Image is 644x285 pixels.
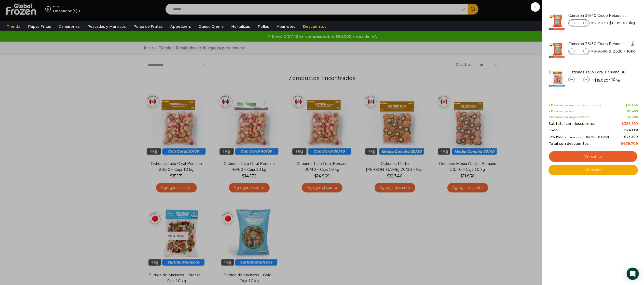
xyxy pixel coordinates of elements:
span: $ [624,135,626,139]
a: Eliminar Camarón 26/30 Crudo Pelado sin Vena - Super Prime - Caja 10 kg del carrito [630,41,635,47]
a: Camarones [56,22,82,31]
span: $ [609,49,611,54]
span: $ [622,121,624,126]
span: 73.399 [624,135,638,139]
a: Tienda [4,22,23,31]
bdi: 7.300 [628,115,638,119]
a: Hortalizas [229,22,253,31]
div: Open Intercom Messenger [627,268,639,280]
bdi: 10.240 [626,103,638,107]
a: Pulpa de Frutas [131,22,165,31]
bdi: 2.450 [627,109,638,113]
a: Appetizers [168,22,194,31]
input: Product quantity [575,48,583,54]
a: Ostiones Tallo Coral Peruano 30/40 - Caja 10 kg [568,69,629,75]
a: Pescados y Mariscos [85,22,128,31]
span: - [624,104,638,107]
span: Total con descuentos: [549,141,590,146]
a: Ver carrito [549,151,638,162]
img: Eliminar Camarón 26/30 Crudo Pelado sin Vena - Super Prime - Caja 10 kg del carrito [630,41,635,46]
a: Queso Crema [196,22,226,31]
bdi: 15.020 [594,78,608,83]
span: - [626,115,638,119]
a: Checkout [549,165,638,175]
span: - [626,110,638,113]
span: $ [594,49,596,54]
span: $ [621,141,623,146]
bdi: 11.091 [609,20,622,25]
span: ¡GRATIS! [623,128,638,132]
a: Pollos [255,22,272,31]
span: 19% IVA [549,135,610,139]
span: $ [594,21,596,25]
input: Product quantity [575,77,583,82]
a: Descuentos [300,22,329,31]
span: + Descuento por mix de productos [549,104,601,107]
a: Papas Fritas [25,22,54,31]
span: Subtotal con descuentos [549,122,595,126]
bdi: 386.310 [622,121,638,126]
bdi: 12.030 [594,21,608,25]
span: + Descuento pago contado [549,115,591,119]
span: $ [627,109,629,113]
small: (estimado para [GEOGRAPHIC_DATA]) [562,136,610,138]
span: Envío [549,128,558,132]
span: × × 10kg [591,19,635,27]
bdi: 12.520 [609,49,623,54]
a: Camarón 36/40 Crudo Pelado sin Vena - Super Prime - Caja 10 kg [568,13,629,18]
span: $ [609,20,612,25]
span: $ [628,115,630,119]
span: × × 10kg [591,48,636,55]
bdi: 13.580 [594,49,608,54]
span: $ [626,103,628,107]
a: Abarrotes [274,22,298,31]
bdi: 459.709 [621,141,638,146]
span: + Descuento web [549,110,576,113]
span: $ [594,78,597,83]
span: × × 10kg [591,76,620,83]
a: Camarón 26/30 Crudo Pelado sin Vena - Super Prime - Caja 10 kg [568,41,629,47]
input: Product quantity [575,20,583,26]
